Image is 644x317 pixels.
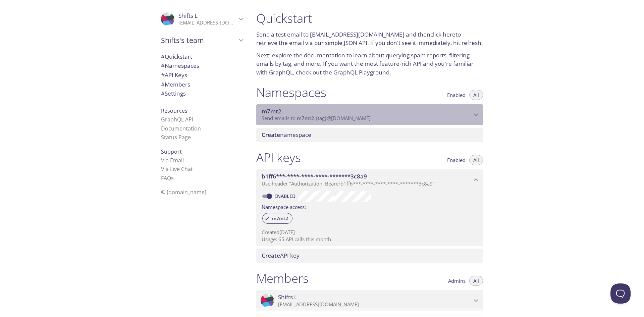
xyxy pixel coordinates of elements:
[161,71,187,79] span: API Keys
[156,89,248,98] div: Team Settings
[156,70,248,80] div: API Keys
[161,157,184,164] a: Via Email
[610,283,631,304] iframe: Help Scout Beacon - Open
[156,61,248,70] div: Namespaces
[443,155,470,165] button: Enabled
[161,116,193,123] a: GraphQL API
[178,12,198,19] span: Shifts L
[156,52,248,61] div: Quickstart
[256,104,483,125] div: m7mt2 namespace
[273,193,298,199] a: Enabled
[262,252,300,259] span: API key
[262,202,306,212] label: Namespace access:
[333,68,389,76] a: GraphQL Playground
[262,229,478,236] p: Created [DATE]
[256,290,483,311] div: Shifts L
[262,236,478,243] p: Usage: 65 API calls this month
[156,80,248,89] div: Members
[469,90,483,100] button: All
[161,189,206,196] span: © [DOMAIN_NAME]
[262,131,311,139] span: namespace
[256,249,483,263] div: Create API Key
[304,51,345,59] a: documentation
[161,90,165,97] span: #
[161,53,192,60] span: Quickstart
[268,215,292,221] span: m7mt2
[161,134,191,141] a: Status Page
[256,271,309,286] h1: Members
[161,125,201,132] a: Documentation
[256,11,483,26] h1: Quickstart
[156,8,248,30] div: Shifts L
[161,62,199,69] span: Namespaces
[256,51,483,77] p: Next: explore the to learn about querying spam reports, filtering emails by tag, and more. If you...
[161,174,174,182] a: FAQ
[430,31,455,38] a: click here
[278,301,472,308] p: [EMAIL_ADDRESS][DOMAIN_NAME]
[256,30,483,47] p: Send a test email to and then to retrieve the email via our simple JSON API. If you don't see it ...
[161,71,165,79] span: #
[171,174,174,182] span: s
[161,148,182,155] span: Support
[161,36,237,45] span: Shifts's team
[161,165,193,173] a: Via Live Chat
[156,32,248,49] div: Shifts's team
[262,115,371,121] span: Send emails to . {tag} @[DOMAIN_NAME]
[444,276,470,286] button: Admins
[178,19,237,26] p: [EMAIL_ADDRESS][DOMAIN_NAME]
[161,81,190,88] span: Members
[262,252,280,259] span: Create
[443,90,470,100] button: Enabled
[256,128,483,142] div: Create namespace
[469,155,483,165] button: All
[161,107,187,114] span: Resources
[278,294,297,301] span: Shifts L
[256,150,301,165] h1: API keys
[262,213,292,224] div: m7mt2
[469,276,483,286] button: All
[161,90,186,97] span: Settings
[161,62,165,69] span: #
[161,53,165,60] span: #
[256,85,326,100] h1: Namespaces
[161,81,165,88] span: #
[310,31,405,38] a: [EMAIL_ADDRESS][DOMAIN_NAME]
[297,115,314,121] span: m7mt2
[262,131,280,139] span: Create
[262,107,281,115] span: m7mt2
